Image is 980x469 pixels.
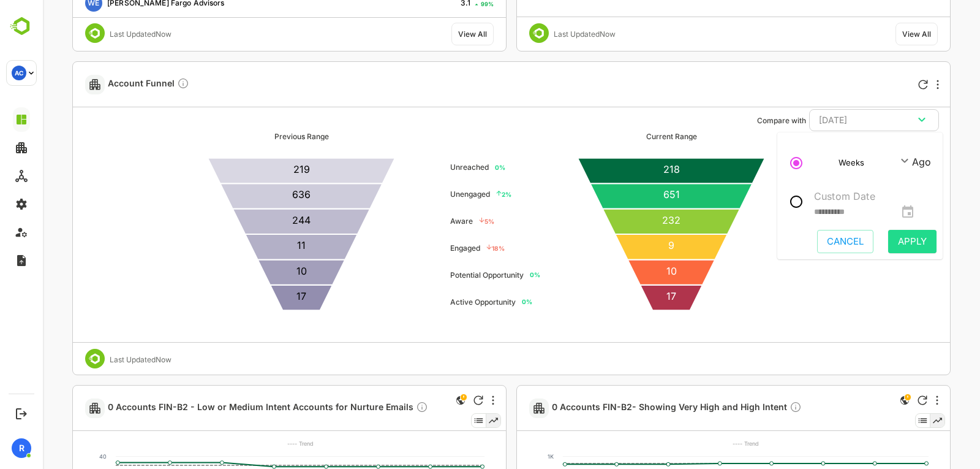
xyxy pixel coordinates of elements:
img: BambooboxLogoMark.f1c84d78b4c51b1a7b5f700c9845e183.svg [6,15,37,38]
button: Apply [845,230,894,253]
div: Refresh [875,80,885,90]
a: 0 Accounts FIN-B2- Showing Very High and High IntentDescription not present [509,401,764,415]
p12: 0 % [479,298,489,305]
span: Apply [855,234,884,250]
span: 0 Accounts FIN-B2- Showing Very High and High Intent [509,401,759,415]
p12: 5 % [436,218,451,225]
p12: 2 % [453,191,469,198]
div: [DATE] [776,112,886,128]
div: This is a global insight. Segment selection is not applicable for this view [410,393,425,410]
span: Cancel [784,234,821,250]
ul: Active Opportunity [407,288,489,315]
div: Description not present [747,401,759,415]
ag: Compare with [714,116,763,125]
button: Cancel [774,230,831,253]
div: Previous Range [232,132,286,141]
p12: 18 % [443,245,462,252]
p12: 0 % [487,271,497,278]
input: WeeksAgo [771,154,796,170]
span: Account Funnel [65,77,146,91]
div: Ago [869,150,894,177]
div: R [12,438,31,458]
div: More [894,80,896,90]
ul: Potential Opportunity [407,262,497,289]
div: This is a global insight. Segment selection is not applicable for this view [854,393,869,410]
div: Compare Funnel to any previous dates, and click on any plot in the current funnel to view the det... [134,77,146,91]
a: View All [415,29,444,39]
div: Weeks [796,154,869,172]
p: Custom Date [771,189,874,204]
div: Description not present [373,401,385,415]
div: Last Updated Now [67,355,129,364]
div: Last Updated Now [511,29,573,39]
text: ---- Trend [244,440,271,447]
ul: Aware [407,208,451,235]
div: 99 % [438,1,451,7]
a: 0 Accounts FIN-B2 - Low or Medium Intent Accounts for Nurture EmailsDescription not present [65,401,390,415]
div: AC [12,66,26,80]
div: More [893,395,895,405]
div: Current Range [603,132,654,141]
text: ---- Trend [690,440,716,447]
div: Last Updated Now [67,29,129,39]
div: Refresh [431,395,440,405]
text: 1K [505,453,511,460]
button: [DATE] [766,109,896,131]
a: View All [859,29,888,39]
ul: Engaged [407,235,462,262]
label: Weeks [796,158,822,167]
text: 40 [56,453,64,460]
span: 0 Accounts FIN-B2 - Low or Medium Intent Accounts for Nurture Emails [65,401,385,415]
p12: 0 % [452,164,462,171]
ul: Unengaged [407,181,469,208]
input: Custom Datechange date [771,204,851,221]
div: More [449,395,451,405]
button: Logout [13,405,29,422]
ul: Unreached [407,154,462,181]
div: Refresh [875,395,884,405]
